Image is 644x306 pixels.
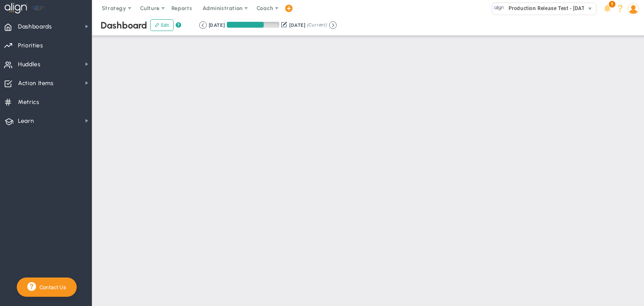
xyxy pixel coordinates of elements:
[584,3,596,15] span: select
[140,5,160,11] span: Culture
[18,112,34,130] span: Learn
[227,22,279,28] div: Period Progress: 70% Day 63 of 90 with 27 remaining.
[199,21,207,29] button: Go to previous period
[36,284,66,290] span: Contact Us
[203,5,242,11] span: Administration
[18,18,52,36] span: Dashboards
[102,5,126,11] span: Strategy
[609,1,615,8] span: 1
[18,75,54,92] span: Action Items
[101,20,147,31] span: Dashboard
[150,19,174,31] button: Edit
[307,21,327,29] span: (Current)
[18,56,41,73] span: Huddles
[628,3,639,14] img: 208890.Person.photo
[289,21,305,29] div: [DATE]
[209,21,225,29] div: [DATE]
[18,37,43,54] span: Priorities
[329,21,337,29] button: Go to next period
[494,3,504,13] img: 33466.Company.photo
[257,5,273,11] span: Coach
[504,3,617,14] span: Production Release Test - [DATE] (Sandbox)
[18,93,39,111] span: Metrics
